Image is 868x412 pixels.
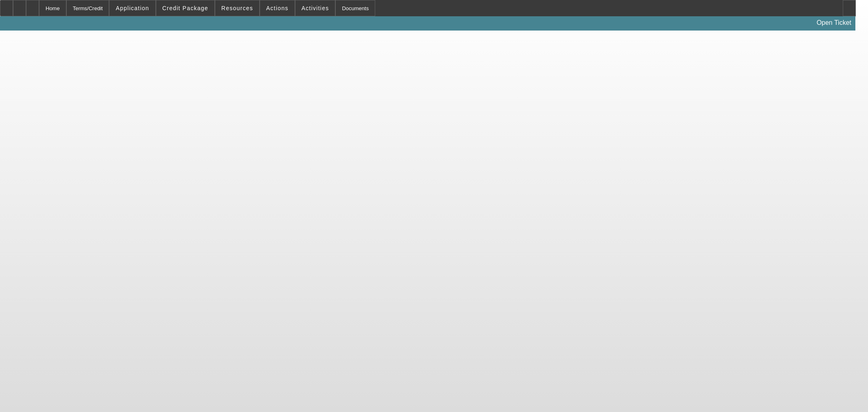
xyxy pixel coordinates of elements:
span: Actions [266,5,289,11]
button: Credit Package [156,0,214,16]
button: Application [109,0,155,16]
a: Open Ticket [813,16,855,30]
span: Activities [302,5,329,11]
button: Resources [215,0,259,16]
button: Activities [295,0,335,16]
span: Resources [221,5,253,11]
span: Application [116,5,149,11]
button: Actions [260,0,295,16]
span: Credit Package [162,5,208,11]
